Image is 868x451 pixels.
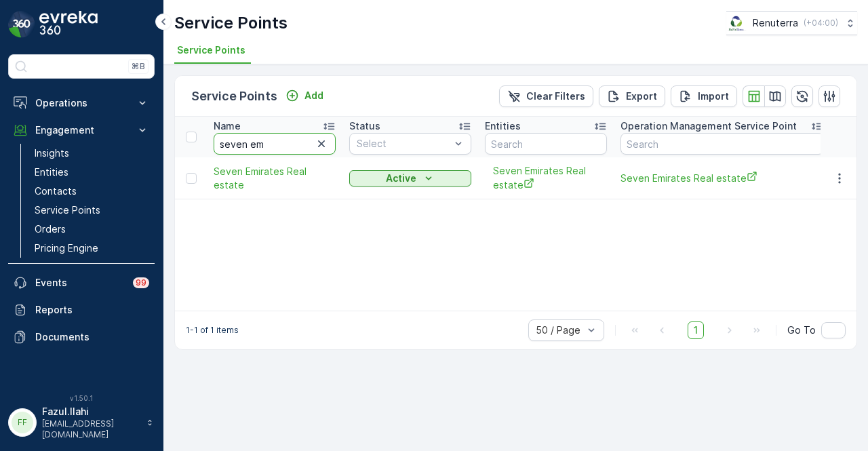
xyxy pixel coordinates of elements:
[35,165,68,179] p: Entities
[42,418,140,440] p: [EMAIL_ADDRESS][DOMAIN_NAME]
[35,241,98,255] p: Pricing Engine
[804,18,838,28] p: ( +04:00 )
[29,144,155,163] a: Insights
[214,165,336,192] a: Seven Emirates Real estate
[35,303,149,317] p: Reports
[485,119,521,133] p: Entities
[35,203,100,217] p: Service Points
[671,85,737,107] button: Import
[499,85,593,107] button: Clear Filters
[186,173,197,184] div: Toggle Row Selected
[349,119,380,133] p: Status
[42,405,140,418] p: Fazul.Ilahi
[726,16,747,31] img: Screenshot_2024-07-26_at_13.33.01.png
[386,172,416,185] p: Active
[214,119,241,133] p: Name
[35,276,125,290] p: Events
[174,12,288,34] p: Service Points
[620,171,824,185] a: Seven Emirates Real estate
[35,222,66,236] p: Orders
[626,90,657,103] p: Export
[177,43,245,57] span: Service Points
[8,90,155,117] button: Operations
[35,330,149,344] p: Documents
[8,394,155,402] span: v 1.50.1
[526,90,585,103] p: Clear Filters
[29,239,155,258] a: Pricing Engine
[12,412,33,433] div: FF
[304,89,323,102] p: Add
[8,269,155,296] a: Events99
[8,117,155,144] button: Engagement
[357,137,450,151] p: Select
[493,164,599,192] a: Seven Emirates Real estate
[349,170,471,187] button: Active
[8,296,155,323] a: Reports
[8,11,35,38] img: logo
[726,11,857,35] button: Renuterra(+04:00)
[191,87,277,106] p: Service Points
[35,184,77,198] p: Contacts
[599,85,665,107] button: Export
[136,277,146,288] p: 99
[214,133,336,155] input: Search
[620,119,797,133] p: Operation Management Service Point
[132,61,145,72] p: ⌘B
[29,220,155,239] a: Orders
[753,16,798,30] p: Renuterra
[35,146,69,160] p: Insights
[29,182,155,201] a: Contacts
[186,325,239,336] p: 1-1 of 1 items
[29,201,155,220] a: Service Points
[29,163,155,182] a: Entities
[39,11,98,38] img: logo_dark-DEwI_e13.png
[35,123,127,137] p: Engagement
[8,323,155,351] a: Documents
[35,96,127,110] p: Operations
[620,133,824,155] input: Search
[688,321,704,339] span: 1
[787,323,816,337] span: Go To
[485,133,607,155] input: Search
[280,87,329,104] button: Add
[8,405,155,440] button: FFFazul.Ilahi[EMAIL_ADDRESS][DOMAIN_NAME]
[698,90,729,103] p: Import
